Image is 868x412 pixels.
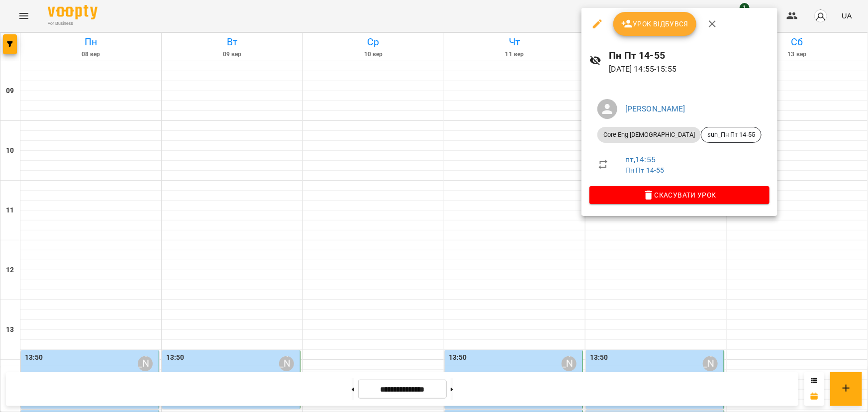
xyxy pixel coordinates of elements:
[625,104,685,113] a: [PERSON_NAME]
[589,186,770,204] button: Скасувати Урок
[625,166,665,174] a: Пн Пт 14-55
[701,127,762,143] div: sun_Пн Пт 14-55
[597,189,762,201] span: Скасувати Урок
[609,48,770,63] h6: Пн Пт 14-55
[609,63,770,75] p: [DATE] 14:55 - 15:55
[621,18,689,30] span: Урок відбувся
[701,130,761,139] span: sun_Пн Пт 14-55
[597,130,701,139] span: Core Eng [DEMOGRAPHIC_DATA]
[613,12,697,36] button: Урок відбувся
[625,155,656,164] a: пт , 14:55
